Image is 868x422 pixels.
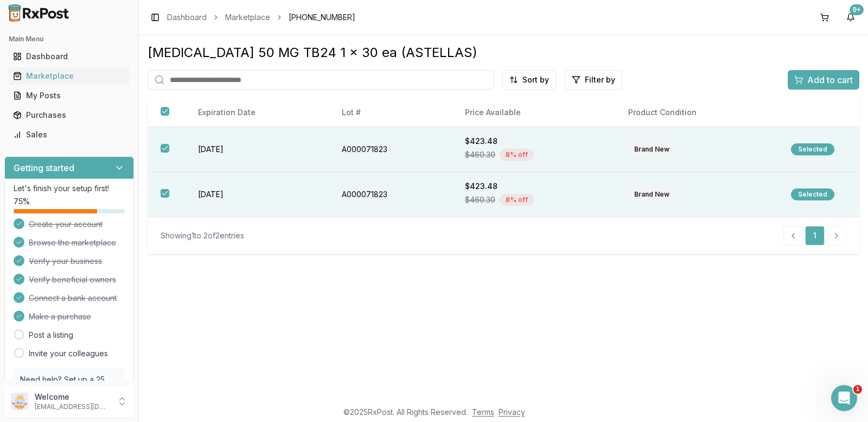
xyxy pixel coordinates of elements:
[565,70,622,90] button: Filter by
[167,12,355,23] nav: breadcrumb
[628,143,675,155] div: Brand New
[500,149,534,161] div: 8 % off
[9,47,130,66] a: Dashboard
[29,219,103,230] span: Create your account
[185,98,329,127] th: Expiration Date
[850,4,864,15] div: 9+
[13,51,125,62] div: Dashboard
[805,226,825,245] a: 1
[465,149,495,160] span: $460.30
[615,98,778,127] th: Product Condition
[628,188,675,200] div: Brand New
[502,70,556,90] button: Sort by
[13,110,125,121] div: Purchases
[783,226,846,245] nav: pagination
[9,125,130,144] a: Sales
[13,129,125,140] div: Sales
[185,127,329,172] td: [DATE]
[842,9,859,26] button: 9+
[791,143,834,155] div: Selected
[4,126,134,143] button: Sales
[20,374,118,407] p: Need help? Set up a 25 minute call with our team to set up.
[4,87,134,104] button: My Posts
[500,194,534,206] div: 8 % off
[329,98,452,127] th: Lot #
[185,172,329,217] td: [DATE]
[225,12,270,23] a: Marketplace
[452,98,615,127] th: Price Available
[35,402,110,411] p: [EMAIL_ADDRESS][DOMAIN_NAME]
[167,12,207,23] a: Dashboard
[472,407,494,417] a: Terms
[831,385,857,411] iframe: Intercom live chat
[29,256,102,267] span: Verify your business
[4,106,134,124] button: Purchases
[289,12,355,23] span: [PHONE_NUMBER]
[14,196,30,207] span: 75 %
[807,73,853,86] span: Add to cart
[9,66,130,86] a: Marketplace
[4,4,74,22] img: RxPost Logo
[465,136,602,147] div: $423.48
[499,407,525,417] a: Privacy
[788,70,859,90] button: Add to cart
[585,74,615,85] span: Filter by
[465,181,602,192] div: $423.48
[791,188,834,200] div: Selected
[14,161,74,174] h3: Getting started
[161,230,244,241] div: Showing 1 to 2 of 2 entries
[13,90,125,101] div: My Posts
[29,274,116,285] span: Verify beneficial owners
[35,392,110,402] p: Welcome
[29,237,116,248] span: Browse the marketplace
[29,348,108,359] a: Invite your colleagues
[522,74,549,85] span: Sort by
[4,67,134,85] button: Marketplace
[9,105,130,125] a: Purchases
[148,44,859,61] div: [MEDICAL_DATA] 50 MG TB24 1 x 30 ea (ASTELLAS)
[9,35,130,43] h2: Main Menu
[329,172,452,217] td: A000071823
[29,293,117,304] span: Connect a bank account
[14,183,125,194] p: Let's finish your setup first!
[465,194,495,205] span: $460.30
[29,330,73,341] a: Post a listing
[29,311,91,322] span: Make a purchase
[853,385,862,394] span: 1
[329,127,452,172] td: A000071823
[11,393,28,410] img: User avatar
[4,48,134,65] button: Dashboard
[13,71,125,81] div: Marketplace
[9,86,130,105] a: My Posts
